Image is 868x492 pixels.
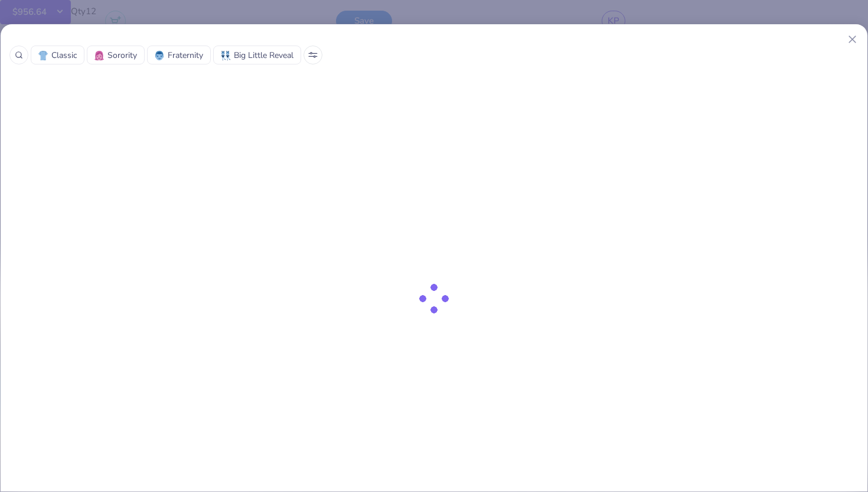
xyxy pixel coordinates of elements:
[147,46,211,64] button: FraternityFraternity
[155,51,164,60] img: Fraternity
[38,51,48,60] img: Classic
[94,51,104,60] img: Sorority
[168,49,203,61] span: Fraternity
[31,46,84,64] button: ClassicClassic
[304,46,322,64] button: Sort Popup Button
[51,49,77,61] span: Classic
[221,51,230,60] img: Big Little Reveal
[234,49,293,61] span: Big Little Reveal
[213,46,301,64] button: Big Little RevealBig Little Reveal
[107,49,137,61] span: Sorority
[87,46,145,64] button: SororitySorority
